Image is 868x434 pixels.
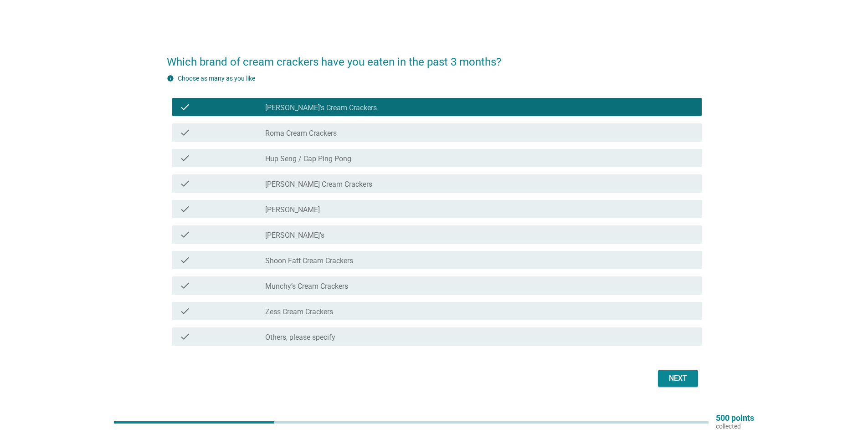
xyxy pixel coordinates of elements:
i: check [180,306,190,317]
i: check [180,255,190,266]
i: check [180,153,190,163]
label: [PERSON_NAME] [265,205,320,214]
i: check [180,204,190,214]
button: Next [658,370,698,387]
h2: Which brand of cream crackers have you eaten in the past 3 months? [167,45,702,70]
label: [PERSON_NAME] Cream Crackers [265,180,372,189]
p: 500 points [716,414,754,422]
label: Others, please specify [265,333,335,342]
label: Roma Cream Crackers [265,129,337,138]
label: Choose as many as you like [178,75,255,82]
p: collected [716,422,754,430]
i: check [180,102,190,112]
i: check [180,229,190,240]
label: [PERSON_NAME]’s Cream Crackers [265,103,377,112]
i: info [167,75,174,82]
div: Next [665,373,691,384]
i: check [180,331,190,342]
label: Munchy’s Cream Crackers [265,282,348,291]
label: [PERSON_NAME]’s [265,231,324,240]
label: Shoon Fatt Cream Crackers [265,256,353,266]
i: check [180,280,190,291]
label: Zess Cream Crackers [265,307,333,317]
i: check [180,178,190,189]
label: Hup Seng / Cap Ping Pong [265,154,351,163]
i: check [180,127,190,138]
